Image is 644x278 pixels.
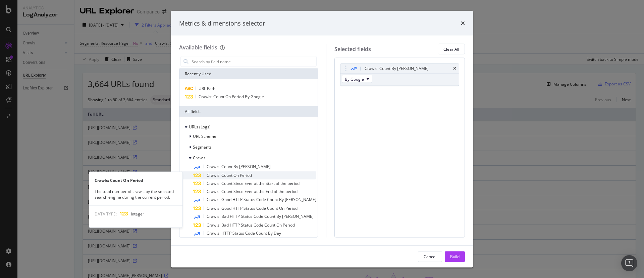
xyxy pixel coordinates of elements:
[193,155,206,161] span: Crawls
[453,67,456,71] div: times
[207,164,271,169] span: Crawls: Count By [PERSON_NAME]
[334,45,371,53] div: Selected fields
[207,213,314,219] span: Crawls: Bad HTTP Status Code Count By [PERSON_NAME]
[171,11,473,267] div: modal
[179,106,318,117] div: All fields
[342,75,372,83] button: By Google
[179,19,265,28] div: Metrics & dimensions selector
[207,205,298,211] span: Crawls: Good HTTP Status Code Count On Period
[189,124,211,130] span: URLs (Logs)
[179,44,217,51] div: Available fields
[191,56,316,67] input: Search by field name
[345,76,364,82] span: By Google
[461,19,465,28] div: times
[199,94,264,100] span: Crawls: Count On Period By Google
[193,133,216,139] span: URL Scheme
[207,181,300,186] span: Crawls: Count Since Ever at the Start of the period
[193,144,212,150] span: Segments
[207,189,298,194] span: Crawls: Count Since Ever at the End of the period
[207,222,295,228] span: Crawls: Bad HTTP Status Code Count On Period
[340,64,459,86] div: Crawls: Count By [PERSON_NAME]timesBy Google
[199,86,215,91] span: URL Path
[207,197,316,202] span: Crawls: Good HTTP Status Code Count By [PERSON_NAME]
[89,188,182,200] div: The total number of crawls by the selected search engine during the current period.
[365,65,429,72] div: Crawls: Count By [PERSON_NAME]
[207,172,252,178] span: Crawls: Count On Period
[179,69,318,79] div: Recently Used
[438,44,465,54] button: Clear All
[89,177,182,183] div: Crawls: Count On Period
[418,251,442,262] button: Cancel
[621,255,637,271] div: Open Intercom Messenger
[424,253,436,259] div: Cancel
[443,46,459,52] div: Clear All
[207,230,281,236] span: Crawls: HTTP Status Code Count By Day
[450,253,460,259] div: Build
[445,251,465,262] button: Build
